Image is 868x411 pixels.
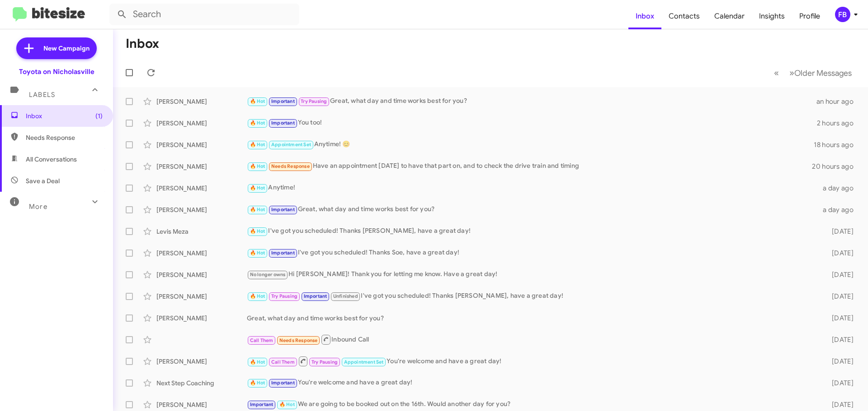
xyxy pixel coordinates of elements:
a: Profile [792,3,827,29]
div: You're welcome and have a great day! [247,378,817,388]
span: Appointment Set [344,359,384,365]
div: 18 hours ago [814,140,861,149]
span: 🔥 Hot [250,142,265,148]
span: Call Them [271,359,295,365]
div: [PERSON_NAME] [156,314,247,323]
div: You're welcome and have a great day! [247,356,817,367]
button: FB [827,7,858,22]
div: [PERSON_NAME] [156,270,247,279]
div: Have an appointment [DATE] to have that part on, and to check the drive train and timing [247,161,812,171]
span: 🔥 Hot [250,207,265,212]
a: Contacts [661,3,707,29]
span: » [789,67,794,79]
div: a day ago [817,205,861,214]
span: Labels [29,91,55,99]
a: New Campaign [16,37,97,59]
span: 🔥 Hot [250,98,265,104]
span: 🔥 Hot [279,402,295,407]
span: Important [271,98,295,104]
button: Next [784,64,857,82]
div: [DATE] [817,270,861,279]
div: [PERSON_NAME] [156,140,247,149]
span: More [29,203,47,211]
h1: Inbox [126,37,159,51]
div: Levis Meza [156,227,247,236]
div: Next Step Coaching [156,379,247,388]
span: Important [250,402,274,407]
div: Great, what day and time works best for you? [247,204,817,215]
div: [DATE] [817,357,861,366]
span: 🔥 Hot [250,359,265,365]
span: 🔥 Hot [250,163,265,169]
a: Insights [752,3,792,29]
input: Search [109,4,299,25]
div: 20 hours ago [812,162,861,171]
span: Appointment Set [271,142,311,148]
span: Save a Deal [26,176,60,185]
div: a day ago [817,184,861,193]
div: Hi [PERSON_NAME]! Thank you for letting me know. Have a great day! [247,269,817,280]
div: [DATE] [817,314,861,323]
div: I've got you scheduled! Thanks [PERSON_NAME], have a great day! [247,226,817,236]
div: I've got you scheduled! Thanks Soe, have a great day! [247,248,817,258]
span: 🔥 Hot [250,250,265,256]
div: [PERSON_NAME] [156,357,247,366]
button: Previous [769,64,784,82]
span: Important [271,250,295,256]
span: 🔥 Hot [250,120,265,126]
span: 🔥 Hot [250,380,265,386]
div: We are going to be booked out on the 16th. Would another day for you? [247,399,817,410]
span: Try Pausing [271,293,297,299]
span: Unfinished [333,293,358,299]
span: Important [271,120,295,126]
div: FB [835,7,850,22]
span: No longer owns [250,272,286,277]
div: [PERSON_NAME] [156,184,247,193]
div: I've got you scheduled! Thanks [PERSON_NAME], have a great day! [247,291,817,301]
div: [PERSON_NAME] [156,119,247,128]
span: Needs Response [271,163,310,169]
span: Needs Response [26,133,103,142]
div: [PERSON_NAME] [156,97,247,106]
span: Call Them [250,337,274,343]
span: Important [271,380,295,386]
div: [PERSON_NAME] [156,162,247,171]
div: [DATE] [817,335,861,344]
a: Inbox [628,3,661,29]
span: Try Pausing [311,359,338,365]
span: (1) [95,111,103,120]
div: [PERSON_NAME] [156,205,247,214]
span: « [774,67,779,79]
div: Inbound Call [247,334,817,345]
div: [DATE] [817,379,861,388]
div: Great, what day and time works best for you? [247,314,817,323]
a: Calendar [707,3,752,29]
div: You too! [247,118,817,128]
div: Anytime! 😊 [247,139,814,150]
div: [DATE] [817,292,861,301]
div: [DATE] [817,227,861,236]
div: 2 hours ago [817,119,861,128]
span: New Campaign [43,44,90,53]
nav: Page navigation example [769,64,857,82]
span: Important [304,293,327,299]
div: [PERSON_NAME] [156,249,247,258]
div: [PERSON_NAME] [156,292,247,301]
span: Try Pausing [301,98,327,104]
div: [DATE] [817,400,861,409]
span: All Conversations [26,155,77,164]
span: 🔥 Hot [250,185,265,191]
span: Needs Response [279,337,318,343]
span: Important [271,207,295,212]
div: Toyota on Nicholasville [19,67,94,76]
span: 🔥 Hot [250,228,265,234]
div: [DATE] [817,249,861,258]
div: Great, what day and time works best for you? [247,96,816,106]
span: Inbox [26,111,103,120]
div: [PERSON_NAME] [156,400,247,409]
